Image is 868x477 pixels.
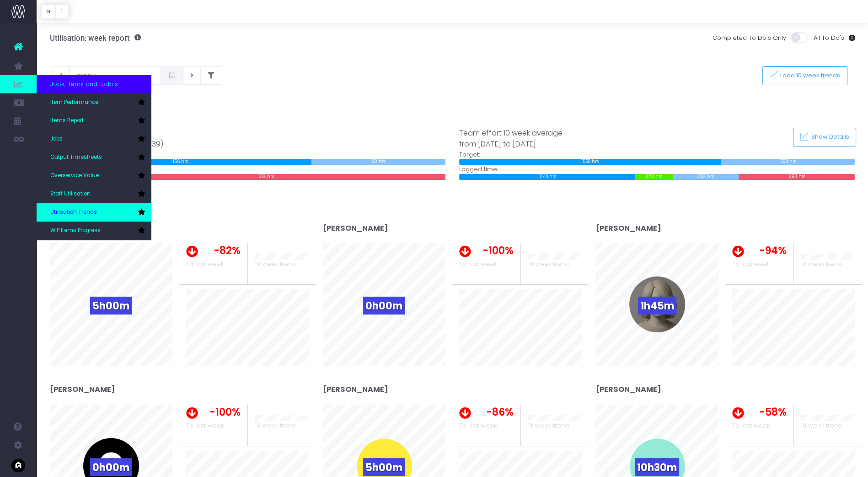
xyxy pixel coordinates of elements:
[50,128,445,150] div: Team effort from [DATE] to [DATE] (week 39)
[482,243,514,258] span: -100%
[673,174,739,180] div: 392 hrs
[41,5,56,19] button: G
[528,421,569,430] span: 10 week trend
[721,159,855,165] div: 798 hrs
[50,159,311,165] div: 156 hrs
[638,297,676,314] span: 1h45m
[50,172,99,180] span: Overservice Value
[712,33,786,43] span: Completed To Do's Only
[37,222,151,240] a: WIP Items Progress
[635,458,679,476] span: 10h30m
[459,421,497,430] span: To last week
[452,128,862,180] div: Target: Logged time:
[732,260,770,269] span: To last week
[777,72,841,80] span: Load 10 week trends
[37,148,151,167] a: Output Timesheets
[50,207,855,220] h3: Individual results
[186,260,224,269] span: To last week
[635,174,673,180] div: 223 hrs
[732,421,770,430] span: To last week
[363,297,405,314] span: 0h00m
[363,458,405,476] span: 5h00m
[813,33,844,43] span: All To Do's
[323,384,388,395] strong: [PERSON_NAME]
[459,159,721,165] div: 1558 hrs
[759,243,787,258] span: -94%
[459,260,497,269] span: To last week
[459,128,855,150] div: Team effort 10 week average from [DATE] to [DATE]
[209,405,241,420] span: -100%
[37,185,151,203] a: Staff Utilisation
[41,5,69,19] div: Vertical button group
[595,223,661,233] strong: [PERSON_NAME]
[11,459,25,472] img: images/default_profile_image.png
[50,384,115,395] strong: [PERSON_NAME]
[50,153,102,162] span: Output Timesheets
[486,405,514,420] span: -86%
[37,112,151,130] a: Items Report
[50,227,101,235] span: WIP Items Progress
[50,208,97,217] span: Utilisation Trends
[50,117,84,125] span: Items Report
[37,167,151,185] a: Overservice Value
[323,223,388,233] strong: [PERSON_NAME]
[214,243,241,258] span: -82%
[186,421,224,430] span: To last week
[50,190,91,198] span: Staff Utilisation
[50,33,141,43] h3: Utilisation: week report
[255,421,296,430] span: 10 week trend
[759,405,787,420] span: -58%
[37,93,151,112] a: Item Performance
[311,159,445,165] div: 80 hrs
[50,135,63,143] span: Jobs
[255,260,296,269] span: 10 week trend
[90,297,132,314] span: 5h00m
[739,174,855,180] div: 693 hrs
[43,128,452,180] div: Target: Logged time:
[37,130,151,148] a: Jobs
[595,384,661,395] strong: [PERSON_NAME]
[55,5,69,19] button: T
[528,260,569,269] span: 10 week trend
[762,66,847,85] button: Load 10 week trends
[50,112,855,125] h3: Team results
[50,80,118,89] span: Jobs, items and todo's
[808,133,849,141] span: Show Details
[50,98,98,107] span: Item Performance
[459,174,635,180] div: 1048 hrs
[37,203,151,222] a: Utilisation Trends
[801,421,842,430] span: 10 week trend
[87,174,445,180] div: 213 hrs
[90,458,132,476] span: 0h00m
[801,260,842,269] span: 10 week trend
